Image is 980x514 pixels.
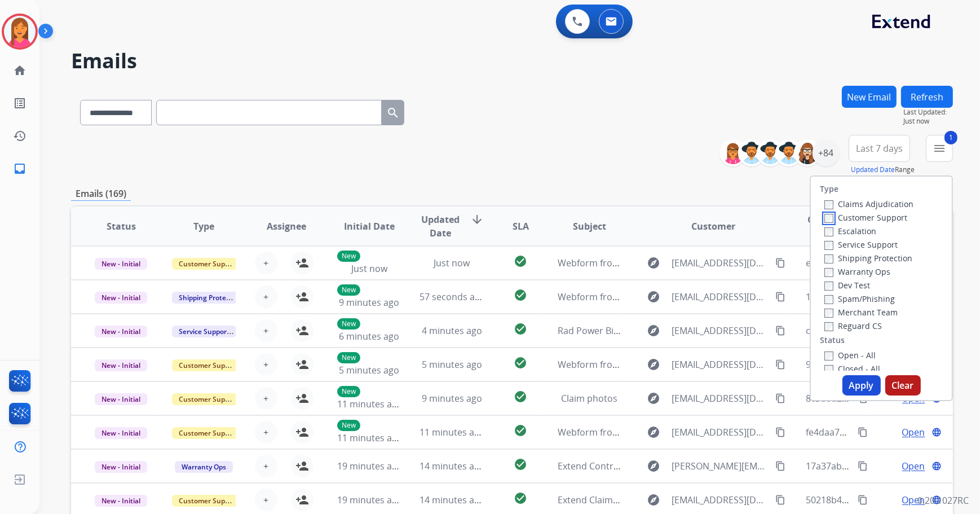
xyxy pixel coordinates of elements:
[420,213,461,240] span: Updated Date
[95,427,147,439] span: New - Initial
[932,461,942,471] mat-icon: language
[902,425,925,439] span: Open
[824,268,833,277] input: Warranty Ops
[470,213,484,226] mat-icon: arrow_downward
[514,288,527,302] mat-icon: check_circle
[514,424,527,437] mat-icon: check_circle
[339,330,399,342] span: 6 minutes ago
[824,295,833,304] input: Spam/Phishing
[672,425,769,439] span: [EMAIL_ADDRESS][DOMAIN_NAME]
[514,390,527,403] mat-icon: check_circle
[337,494,403,506] span: 19 minutes ago
[172,326,236,337] span: Service Support
[13,129,27,143] mat-icon: history
[295,324,309,337] mat-icon: person_add
[337,420,360,431] p: New
[856,146,903,151] span: Last 7 days
[842,86,897,108] button: New Email
[824,214,833,223] input: Customer Support
[344,219,395,233] span: Initial Date
[107,219,136,233] span: Status
[337,284,360,296] p: New
[514,356,527,370] mat-icon: check_circle
[95,359,147,371] span: New - Initial
[647,290,660,304] mat-icon: explore
[337,398,403,410] span: 11 minutes ago
[824,280,870,291] label: Dev Test
[95,495,147,507] span: New - Initial
[337,432,403,444] span: 11 minutes ago
[420,460,485,472] span: 14 minutes ago
[337,386,360,397] p: New
[824,241,833,250] input: Service Support
[420,291,485,303] span: 57 seconds ago
[562,392,618,405] span: Claim photos
[775,258,785,268] mat-icon: content_copy
[422,392,482,405] span: 9 minutes ago
[95,258,147,270] span: New - Initial
[806,358,972,371] span: 9467ebd2-2ad5-4ddc-bf48-803fcf4fe5ac
[647,358,660,371] mat-icon: explore
[4,16,36,47] img: avatar
[295,290,309,304] mat-icon: person_add
[824,254,833,263] input: Shipping Protection
[339,364,399,376] span: 5 minutes ago
[933,142,946,155] mat-icon: menu
[295,459,309,473] mat-icon: person_add
[647,459,660,473] mat-icon: explore
[267,219,306,233] span: Assignee
[858,461,868,471] mat-icon: content_copy
[264,425,269,439] span: +
[775,495,785,505] mat-icon: content_copy
[849,135,910,162] button: Last 7 days
[824,352,833,361] input: Open - All
[264,358,269,371] span: +
[255,421,277,443] button: +
[95,292,147,304] span: New - Initial
[339,296,399,309] span: 9 minutes ago
[858,495,868,505] mat-icon: content_copy
[295,256,309,270] mat-icon: person_add
[672,358,769,371] span: [EMAIL_ADDRESS][DOMAIN_NAME]
[775,461,785,471] mat-icon: content_copy
[824,282,833,291] input: Dev Test
[806,257,973,269] span: e6c388b4-c00e-4e86-aa2a-4b7adcefff10
[434,257,470,269] span: Just now
[71,50,953,72] h2: Emails
[13,64,27,77] mat-icon: home
[824,309,833,318] input: Merchant Team
[386,106,400,120] mat-icon: search
[824,226,876,236] label: Escalation
[422,358,482,371] span: 5 minutes ago
[337,460,403,472] span: 19 minutes ago
[885,375,921,396] button: Clear
[95,393,147,405] span: New - Initial
[851,165,915,174] span: Range
[337,318,360,330] p: New
[295,493,309,507] mat-icon: person_add
[851,165,895,174] button: Updated Date
[264,324,269,337] span: +
[806,392,979,405] span: 8c5d0d21-cd87-4db2-855d-cf1651a74da0
[255,285,277,308] button: +
[264,392,269,405] span: +
[513,219,529,233] span: SLA
[514,254,527,268] mat-icon: check_circle
[672,459,769,473] span: [PERSON_NAME][EMAIL_ADDRESS][DOMAIN_NAME]
[672,493,769,507] span: [EMAIL_ADDRESS][DOMAIN_NAME]
[255,387,277,410] button: +
[558,324,660,337] span: Rad Power Bikes Invoice
[95,326,147,337] span: New - Initial
[337,352,360,363] p: New
[337,251,360,262] p: New
[842,375,881,396] button: Apply
[71,187,131,201] p: Emails (169)
[824,363,880,374] label: Closed - All
[824,212,907,223] label: Customer Support
[558,257,813,269] span: Webform from [EMAIL_ADDRESS][DOMAIN_NAME] on [DATE]
[672,392,769,405] span: [EMAIL_ADDRESS][DOMAIN_NAME]
[172,292,249,304] span: Shipping Protection
[420,494,485,506] span: 14 minutes ago
[172,258,245,270] span: Customer Support
[901,86,953,108] button: Refresh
